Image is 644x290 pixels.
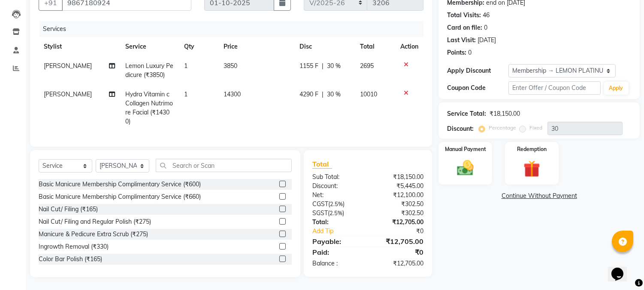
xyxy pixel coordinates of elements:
[306,227,378,236] a: Add Tip
[529,124,542,132] label: Fixed
[468,48,472,57] div: 0
[322,62,324,71] span: |
[224,90,241,98] span: 14300
[355,37,395,56] th: Total
[518,158,545,179] img: _gift.svg
[179,37,218,56] th: Qty
[489,124,516,132] label: Percentage
[447,23,482,32] div: Card on file:
[44,90,92,98] span: [PERSON_NAME]
[447,48,466,57] div: Points:
[224,62,237,70] span: 3850
[39,205,98,214] div: Nail Cut/ Filing (₹165)
[306,200,368,209] div: ( )
[478,36,496,45] div: [DATE]
[120,37,179,56] th: Service
[39,37,120,56] th: Stylist
[447,11,481,20] div: Total Visits:
[330,201,343,207] span: 2.5%
[39,180,201,189] div: Basic Manicure Membership Complimentary Service (₹600)
[306,218,368,227] div: Total:
[508,81,600,95] input: Enter Offer / Coupon Code
[322,90,324,99] span: |
[327,90,341,99] span: 30 %
[483,11,490,20] div: 46
[39,21,430,37] div: Services
[312,200,328,208] span: CGST
[327,62,341,71] span: 30 %
[306,173,368,182] div: Sub Total:
[447,66,508,75] div: Apply Discount
[39,242,109,251] div: Ingrowth Removal (₹330)
[447,36,476,45] div: Last Visit:
[484,23,487,32] div: 0
[218,37,295,56] th: Price
[360,90,377,98] span: 10010
[312,160,332,169] span: Total
[517,145,547,153] label: Redemption
[306,191,368,200] div: Net:
[608,256,635,281] iframe: chat widget
[604,82,629,95] button: Apply
[184,62,187,70] span: 1
[306,259,368,268] div: Balance :
[300,62,319,71] span: 1155 F
[300,90,319,99] span: 4290 F
[306,236,368,247] div: Payable:
[445,145,486,153] label: Manual Payment
[306,247,368,257] div: Paid:
[447,109,486,118] div: Service Total:
[360,62,374,70] span: 2695
[368,236,430,247] div: ₹12,705.00
[368,191,430,200] div: ₹12,100.00
[184,90,187,98] span: 1
[312,209,328,217] span: SGST
[125,62,173,79] span: Lemon Luxury Pedicure (₹3850)
[156,159,292,172] input: Search or Scan
[39,230,148,239] div: Manicure & Pedicure Extra Scrub (₹275)
[39,217,151,226] div: Nail Cut/ Filing and Regular Polish (₹275)
[368,182,430,191] div: ₹5,445.00
[368,259,430,268] div: ₹12,705.00
[295,37,355,56] th: Disc
[306,209,368,218] div: ( )
[368,247,430,257] div: ₹0
[452,158,479,178] img: _cash.svg
[378,227,430,236] div: ₹0
[395,37,423,56] th: Action
[368,218,430,227] div: ₹12,705.00
[490,109,520,118] div: ₹18,150.00
[447,83,508,93] div: Coupon Code
[368,173,430,182] div: ₹18,150.00
[306,182,368,191] div: Discount:
[440,191,638,201] a: Continue Without Payment
[447,124,474,133] div: Discount:
[44,62,92,70] span: [PERSON_NAME]
[368,209,430,218] div: ₹302.50
[330,210,342,216] span: 2.5%
[39,255,102,264] div: Color Bar Polish (₹165)
[39,192,201,201] div: Basic Manicure Membership Complimentary Service (₹660)
[125,90,173,125] span: Hydra Vitamin c Collagen Nutrimore Facial (₹14300)
[368,200,430,209] div: ₹302.50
